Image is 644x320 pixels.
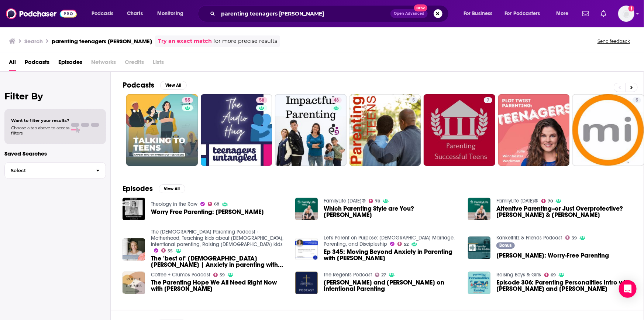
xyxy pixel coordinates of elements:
span: Podcasts [92,8,113,19]
a: Attentive Parenting--or Just Overprotective? Sissy Goff & David Thomas [468,198,490,220]
a: 69 [544,273,556,277]
a: David Thomas and Sissy Goff on Intentional Parenting [324,279,459,292]
a: Episode 306: Parenting Personalities Intro with David Thomas and Sissy Goff [468,272,490,294]
span: Logged in as BenLaurro [618,6,634,22]
a: Episode 306: Parenting Personalities Intro with David Thomas and Sissy Goff [496,279,632,292]
input: Search podcasts, credits, & more... [218,8,390,20]
a: 5 [633,97,641,103]
img: The "best of" Christian Parenting | Anxiety in parenting with Sissy Goff [123,238,145,261]
h2: Filter By [4,91,106,102]
a: 5 [409,97,418,103]
span: Episode 306: Parenting Personalities Intro with [PERSON_NAME] and [PERSON_NAME] [496,279,632,292]
a: 70 [369,199,380,203]
a: EpisodesView All [123,184,185,193]
span: For Podcasters [505,8,540,19]
a: Show notifications dropdown [598,7,609,20]
a: Podcasts [25,56,49,71]
a: Sissy Goff: Worry-Free Parenting [496,252,609,259]
a: Ep 345: Moving Beyond Anxiety in Parenting with Sissy Goff [324,249,459,261]
span: [PERSON_NAME] and [PERSON_NAME] on Intentional Parenting [324,279,459,292]
span: Choose a tab above to access filters. [11,125,69,136]
a: 68 [208,202,220,206]
span: 59 [220,273,225,277]
a: 48 [275,94,347,166]
span: 68 [214,202,219,206]
a: The Regents Podcast [324,272,372,278]
a: The "best of" Christian Parenting | Anxiety in parenting with Sissy Goff [151,255,286,268]
span: Select [5,168,90,173]
span: Which Parenting Style are You? [PERSON_NAME] [324,205,459,218]
a: Coffee + Crumbs Podcast [151,272,210,278]
button: Show profile menu [618,6,634,22]
span: Charts [127,8,143,19]
h2: Episodes [123,184,153,193]
span: 27 [381,273,386,277]
a: Show notifications dropdown [579,7,592,20]
a: 59 [213,273,225,277]
span: 70 [375,200,380,203]
span: 39 [572,236,577,240]
a: The Parenting Hope We All Need Right Now with Sissy Goff [123,272,145,294]
a: 55 [161,248,173,253]
span: 70 [548,200,553,203]
button: open menu [551,8,578,20]
button: View All [160,81,187,90]
span: Want to filter your results? [11,118,69,123]
span: For Business [464,8,493,19]
a: The Parenting Hope We All Need Right Now with Sissy Goff [151,279,286,292]
span: [PERSON_NAME]: Worry-Free Parenting [496,252,609,259]
img: Worry Free Parenting: Sissy Goff [123,198,145,220]
button: open menu [458,8,502,20]
img: Ep 345: Moving Beyond Anxiety in Parenting with Sissy Goff [295,238,318,261]
a: David Thomas and Sissy Goff on Intentional Parenting [295,272,318,294]
div: Open Intercom Messenger [619,280,637,298]
span: More [556,8,569,19]
a: 58 [201,94,272,166]
a: Raising Boys & Girls [496,272,541,278]
span: 7 [487,97,489,104]
button: Open AdvancedNew [390,9,428,18]
h3: Search [24,38,43,45]
a: Worry Free Parenting: Sissy Goff [151,209,264,215]
a: PodcastsView All [123,81,187,90]
a: Attentive Parenting--or Just Overprotective? Sissy Goff & David Thomas [496,205,632,218]
span: 69 [551,273,556,277]
a: Kankelfritz & Friends Podcast [496,235,562,241]
span: Bonus [499,243,512,248]
img: Which Parenting Style are You? Sissy Goff [295,198,318,220]
a: The Christian Parenting Podcast - Motherhood, Teaching kids about Jesus, Intentional parenting, R... [151,229,283,248]
a: Which Parenting Style are You? Sissy Goff [324,205,459,218]
a: All [9,56,16,71]
span: Episodes [58,56,82,71]
button: open menu [86,8,123,20]
span: The Parenting Hope We All Need Right Now with [PERSON_NAME] [151,279,286,292]
a: Charts [122,8,147,20]
a: 5 [572,94,644,166]
span: Ep 345: Moving Beyond Anxiety in Parenting with [PERSON_NAME] [324,249,459,261]
button: open menu [500,8,551,20]
a: FamilyLife Today® [496,198,538,204]
a: FamilyLife Today® [324,198,366,204]
span: 5 [412,97,415,104]
a: 70 [541,199,553,203]
a: 48 [331,97,342,103]
img: Sissy Goff: Worry-Free Parenting [468,236,490,259]
a: 58 [256,97,267,103]
span: New [414,4,427,11]
button: open menu [152,8,193,20]
span: 48 [334,97,339,104]
span: Networks [91,56,116,71]
span: Credits [125,56,144,71]
p: Saved Searches [4,150,106,157]
div: Search podcasts, credits, & more... [205,5,456,22]
span: 52 [404,243,409,246]
a: 5 [349,94,421,166]
button: Send feedback [595,38,632,44]
svg: Add a profile image [628,6,634,11]
img: Podchaser - Follow, Share and Rate Podcasts [6,7,77,21]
